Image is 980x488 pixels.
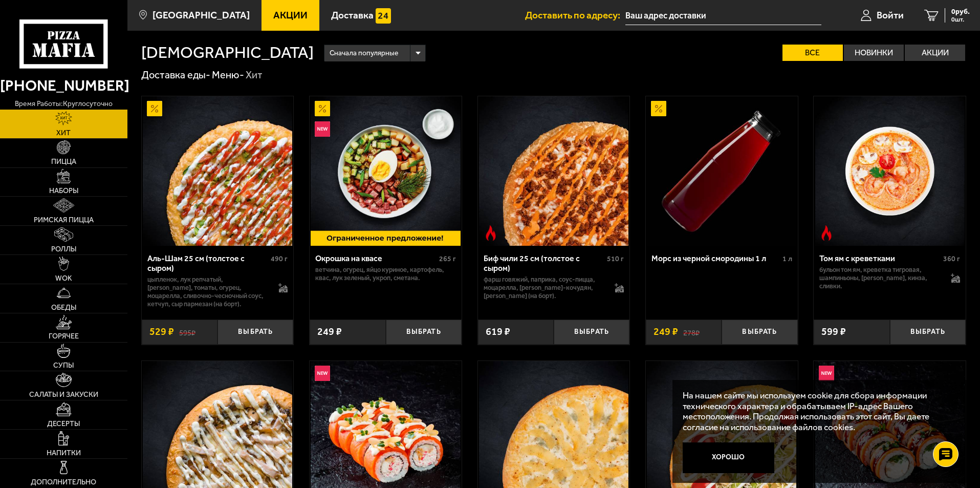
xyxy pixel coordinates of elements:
span: 619 ₽ [486,327,510,337]
span: Римская пицца [34,217,94,224]
img: Биф чили 25 см (толстое с сыром) [479,96,628,246]
p: ветчина, огурец, яйцо куриное, картофель, квас, лук зеленый, укроп, сметана. [315,266,456,282]
img: Том ям с креветками [815,96,965,246]
a: Острое блюдоТом ям с креветками [814,96,966,246]
span: Десерты [47,420,80,428]
img: 15daf4d41897b9f0e9f617042186c801.svg [376,8,391,24]
img: Морс из черной смородины 1 л [647,96,796,246]
img: Острое блюдо [483,225,498,241]
button: Выбрать [554,320,629,345]
img: Акционный [315,101,330,116]
span: 265 г [439,254,456,263]
button: Выбрать [722,320,797,345]
span: WOK [55,275,72,282]
div: Аль-Шам 25 см (толстое с сыром) [147,253,269,273]
button: Выбрать [890,320,966,345]
span: 490 г [271,254,288,263]
button: Выбрать [386,320,462,345]
span: 0 шт. [951,16,970,23]
span: 249 ₽ [654,327,678,337]
div: Хит [246,69,263,82]
h1: [DEMOGRAPHIC_DATA] [141,45,314,61]
span: Салаты и закуски [29,391,98,398]
div: Окрошка на квасе [315,253,437,263]
div: Том ям с креветками [819,253,941,263]
span: [GEOGRAPHIC_DATA] [153,10,250,20]
a: Меню- [212,69,244,81]
span: Доставить по адресу: [525,10,625,20]
img: Новинка [315,121,330,137]
span: Роллы [51,246,76,253]
img: Акционный [147,101,162,116]
span: 510 г [607,254,624,263]
span: Супы [53,362,74,369]
a: АкционныйАль-Шам 25 см (толстое с сыром) [142,96,294,246]
span: Пицца [51,158,76,165]
button: Выбрать [217,320,293,345]
label: Новинки [844,45,904,61]
span: Акции [273,10,308,20]
div: Морс из черной смородины 1 л [651,253,780,263]
img: Аль-Шам 25 см (толстое с сыром) [143,96,292,246]
a: АкционныйМорс из черной смородины 1 л [646,96,798,246]
p: фарш говяжий, паприка, соус-пицца, моцарелла, [PERSON_NAME]-кочудян, [PERSON_NAME] (на борт). [484,275,605,300]
span: Наборы [49,187,78,195]
a: Острое блюдоБиф чили 25 см (толстое с сыром) [478,96,630,246]
input: Ваш адрес доставки [625,6,821,25]
span: Сначала популярные [330,44,398,63]
img: Острое блюдо [819,225,834,241]
span: 0 руб. [951,8,970,15]
a: Доставка еды- [141,69,210,81]
span: Войти [877,10,904,20]
span: Горячее [49,333,79,340]
span: 360 г [943,254,960,263]
p: цыпленок, лук репчатый, [PERSON_NAME], томаты, огурец, моцарелла, сливочно-чесночный соус, кетчуп... [147,275,269,308]
img: Акционный [651,101,666,116]
label: Акции [905,45,965,61]
p: бульон том ям, креветка тигровая, шампиньоны, [PERSON_NAME], кинза, сливки. [819,266,941,290]
div: Биф чили 25 см (толстое с сыром) [484,253,605,273]
img: Окрошка на квасе [311,96,460,246]
s: 278 ₽ [683,327,700,337]
label: Все [782,45,843,61]
span: Напитки [47,450,81,457]
span: 599 ₽ [821,327,846,337]
button: Хорошо [683,442,775,473]
img: Новинка [819,366,834,381]
p: На нашем сайте мы используем cookie для сбора информации технического характера и обрабатываем IP... [683,390,950,433]
span: 249 ₽ [317,327,342,337]
span: Дополнительно [31,479,96,486]
s: 595 ₽ [179,327,195,337]
span: Доставка [331,10,374,20]
span: Хит [56,130,71,137]
a: АкционныйНовинкаОкрошка на квасе [310,96,462,246]
span: 529 ₽ [149,327,174,337]
span: 1 л [782,254,792,263]
img: Новинка [315,366,330,381]
span: Обеды [51,304,76,311]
